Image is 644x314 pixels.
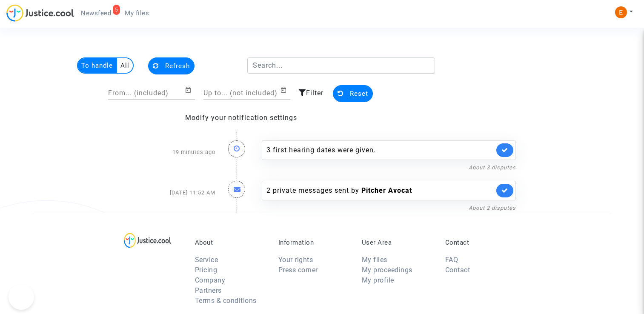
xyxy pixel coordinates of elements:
[278,256,313,264] a: Your rights
[117,58,133,73] multi-toggle-item: All
[362,256,387,264] a: My files
[74,7,118,20] a: 5Newsfeed
[333,85,373,102] button: Reset
[247,57,435,74] input: Search...
[122,132,222,172] div: 19 minutes ago
[280,85,290,95] button: Open calendar
[81,9,111,17] span: Newsfeed
[195,286,222,294] a: Partners
[469,164,516,171] a: About 3 disputes
[165,62,190,70] span: Refresh
[124,233,171,248] img: logo-lg.svg
[195,297,257,305] a: Terms & conditions
[118,7,156,20] a: My files
[266,186,494,196] div: 2 private messages sent by
[445,239,516,246] p: Contact
[362,276,394,284] a: My profile
[278,266,318,274] a: Press corner
[125,9,149,17] span: My files
[469,205,516,211] a: About 2 disputes
[615,6,627,18] img: ACg8ocIeiFvHKe4dA5oeRFd_CiCnuxWUEc1A2wYhRJE3TTWt=s96-c
[266,145,494,155] div: 3 first hearing dates were given.
[195,239,266,246] p: About
[9,284,34,310] iframe: Help Scout Beacon - Open
[122,172,222,213] div: [DATE] 11:52 AM
[278,239,349,246] p: Information
[362,239,432,246] p: User Area
[185,85,195,95] button: Open calendar
[185,114,297,122] a: Modify your notification settings
[195,276,226,284] a: Company
[78,58,117,73] multi-toggle-item: To handle
[362,266,412,274] a: My proceedings
[445,266,470,274] a: Contact
[113,5,120,15] div: 5
[306,89,323,97] span: Filter
[445,256,458,264] a: FAQ
[6,4,74,22] img: jc-logo.svg
[195,266,218,274] a: Pricing
[148,57,195,74] button: Refresh
[195,256,218,264] a: Service
[350,90,368,97] span: Reset
[361,186,412,194] b: Pitcher Avocat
